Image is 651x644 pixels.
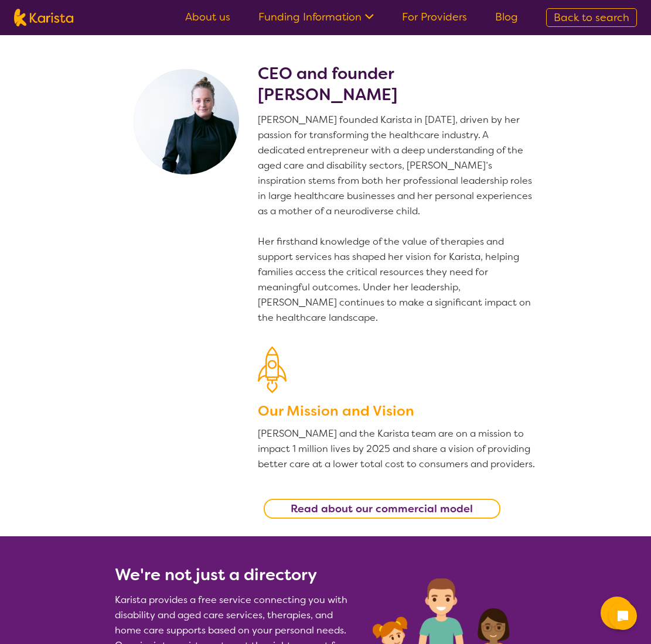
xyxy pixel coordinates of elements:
[258,400,537,422] h3: Our Mission and Vision
[258,10,374,24] a: Funding Information
[601,597,633,629] button: Channel Menu
[258,347,287,393] img: Our Mission
[185,10,230,24] a: About us
[291,502,473,516] b: Read about our commercial model
[258,112,537,326] p: [PERSON_NAME] founded Karista in [DATE], driven by her passion for transforming the healthcare in...
[258,426,537,472] p: [PERSON_NAME] and the Karista team are on a mission to impact 1 million lives by 2025 and share a...
[14,9,73,26] img: Karista logo
[258,63,537,105] h2: CEO and founder [PERSON_NAME]
[546,8,637,27] a: Back to search
[495,10,518,24] a: Blog
[554,11,629,25] span: Back to search
[402,10,467,24] a: For Providers
[115,564,359,585] h2: We're not just a directory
